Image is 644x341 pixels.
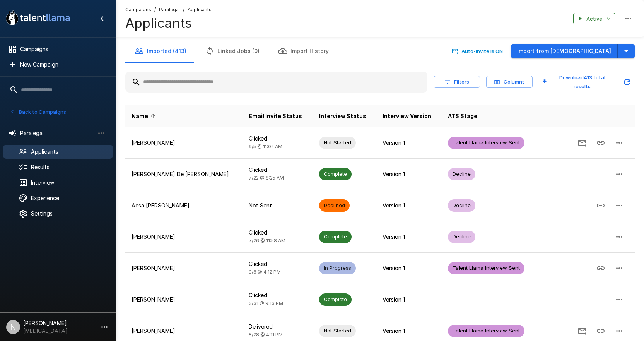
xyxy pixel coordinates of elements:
[448,139,524,146] span: Talent Llama Interview Sent
[196,40,269,62] button: Linked Jobs (0)
[448,233,475,240] span: Decline
[383,296,436,303] p: Version 1
[249,135,307,142] p: Clicked
[539,72,616,93] button: Download413 total results
[383,111,431,121] span: Interview Version
[132,296,236,303] p: [PERSON_NAME]
[249,238,285,243] span: 7/26 @ 11:58 AM
[132,170,236,178] p: [PERSON_NAME] De [PERSON_NAME]
[319,139,356,146] span: Not Started
[319,233,352,240] span: Complete
[573,139,591,146] span: Send Invitation
[434,76,480,88] button: Filters
[132,264,236,272] p: [PERSON_NAME]
[183,6,184,14] span: /
[383,202,436,209] p: Version 1
[249,300,283,306] span: 3/31 @ 9:13 PM
[591,139,610,146] span: Copy Interview Link
[249,111,302,121] span: Email Invite Status
[383,139,436,147] p: Version 1
[132,202,236,209] p: Acsa [PERSON_NAME]
[249,323,307,331] p: Delivered
[319,202,350,209] span: Declined
[159,7,180,12] u: Paralegal
[249,229,307,236] p: Clicked
[573,13,615,25] button: Active
[249,166,307,174] p: Clicked
[573,327,591,334] span: Send Invitation
[249,144,282,149] span: 9/5 @ 11:02 AM
[132,139,236,147] p: [PERSON_NAME]
[249,175,284,181] span: 7/22 @ 8:25 AM
[269,40,338,62] button: Import History
[591,327,610,334] span: Copy Interview Link
[448,264,524,272] span: Talent Llama Interview Sent
[319,111,366,121] span: Interview Status
[125,40,196,62] button: Imported (413)
[448,202,475,209] span: Decline
[486,76,533,88] button: Columns
[383,327,436,335] p: Version 1
[132,233,236,241] p: [PERSON_NAME]
[249,332,283,338] span: 8/28 @ 4:11 PM
[319,327,356,334] span: Not Started
[249,202,307,209] p: Not Sent
[383,233,436,241] p: Version 1
[448,111,477,121] span: ATS Stage
[448,170,475,178] span: Decline
[591,202,610,208] span: Copy Interview Link
[448,327,524,334] span: Talent Llama Interview Sent
[319,296,352,303] span: Complete
[383,170,436,178] p: Version 1
[132,111,158,121] span: Name
[450,45,505,57] button: Auto-Invite is ON
[132,327,236,335] p: [PERSON_NAME]
[249,269,281,275] span: 9/8 @ 4:12 PM
[319,170,352,178] span: Complete
[619,74,635,90] button: Updated Today - 3:27 PM
[125,15,212,31] h4: Applicants
[383,264,436,272] p: Version 1
[188,6,212,14] span: Applicants
[511,44,618,58] button: Import from [DEMOGRAPHIC_DATA]
[591,264,610,271] span: Copy Interview Link
[125,7,151,12] u: Campaigns
[249,291,307,299] p: Clicked
[249,260,307,268] p: Clicked
[319,264,356,272] span: In Progress
[154,6,156,14] span: /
